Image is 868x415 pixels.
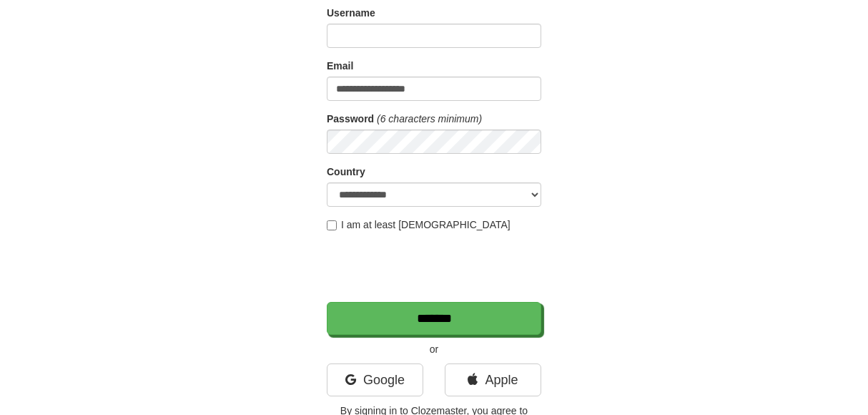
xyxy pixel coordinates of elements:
label: Country [327,165,365,179]
p: or [327,342,541,356]
em: (6 characters minimum) [377,113,482,125]
input: I am at least [DEMOGRAPHIC_DATA] [327,220,337,230]
label: Password [327,112,374,126]
label: Email [327,59,353,73]
label: Username [327,6,375,20]
a: Google [327,363,423,396]
iframe: reCAPTCHA [327,239,544,295]
a: Apple [445,363,541,396]
label: I am at least [DEMOGRAPHIC_DATA] [327,218,511,232]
